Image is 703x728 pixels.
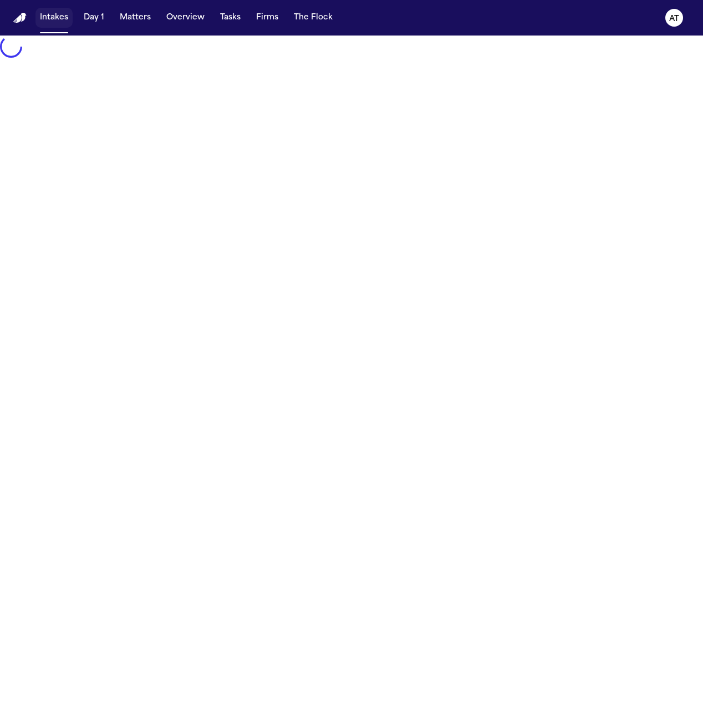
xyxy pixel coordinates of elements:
[13,13,27,23] a: Home
[162,8,209,28] button: Overview
[216,8,245,28] button: Tasks
[289,8,337,28] button: The Flock
[115,8,155,28] button: Matters
[79,8,109,28] button: Day 1
[13,13,27,23] img: Finch Logo
[252,8,283,28] button: Firms
[35,8,73,28] button: Intakes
